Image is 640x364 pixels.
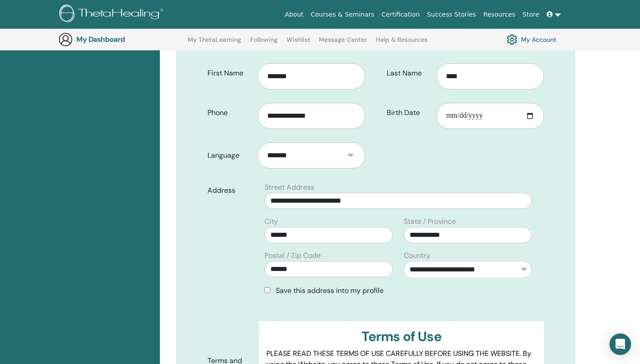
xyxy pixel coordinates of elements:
label: Language [201,147,258,164]
a: My Account [507,32,556,47]
h3: Terms of Use [266,328,537,345]
img: cog.svg [507,32,517,47]
label: First Name [201,65,258,82]
a: Wishlist [287,36,310,50]
img: generic-user-icon.jpg [58,32,73,47]
a: Certification [378,6,423,23]
a: My ThetaLearning [188,36,241,50]
a: Following [250,36,278,50]
label: Street Address [265,182,314,193]
h3: My Dashboard [76,35,166,44]
a: Courses & Seminars [307,6,378,23]
a: Store [519,6,543,23]
div: Open Intercom Messenger [609,333,631,355]
label: Birth Date [380,104,437,121]
label: Phone [201,104,258,121]
a: Help & Resources [376,36,428,50]
label: Country [404,250,430,261]
a: About [281,6,307,23]
label: State / Province [404,216,456,227]
a: Success Stories [424,6,480,23]
label: Address [201,182,259,199]
img: logo.png [59,4,167,25]
label: City [265,216,278,227]
span: Save this address into my profile [276,286,384,295]
label: Postal / Zip Code [265,250,321,261]
a: Resources [480,6,519,23]
a: Message Center [319,36,367,50]
label: Last Name [380,65,437,82]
